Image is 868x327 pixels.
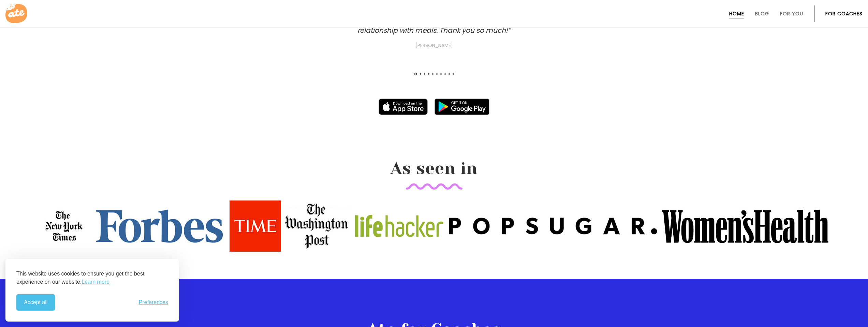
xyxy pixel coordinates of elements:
img: logo_asseenin_womenshealthmag.jpg [661,209,830,243]
h2: As seen in [268,159,601,190]
span: [PERSON_NAME] [298,41,571,49]
a: Learn more [82,278,109,286]
img: badge-download-apple.svg [379,99,428,115]
button: Accept all cookies [16,294,55,311]
button: Toggle preferences [139,299,168,306]
p: This website uses cookies to ensure you get the best experience on our website. [16,270,168,286]
a: For You [780,11,803,16]
img: logo_asseenin_nytimes.jpg [39,200,90,252]
img: logo_asseenin_popsugar.jpg [446,200,660,252]
a: Home [729,11,744,16]
img: logo_asseenin_lifehacker.jpg [353,200,445,252]
img: logo_asseenin_wpost.jpg [282,200,352,252]
a: Blog [755,11,769,16]
img: badge-download-google.png [435,99,489,115]
img: logo_asseenin_forbes.jpg [91,200,228,252]
img: logo_asseenin_time.jpg [230,200,281,252]
span: Preferences [139,299,168,306]
a: For Coaches [825,11,863,16]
